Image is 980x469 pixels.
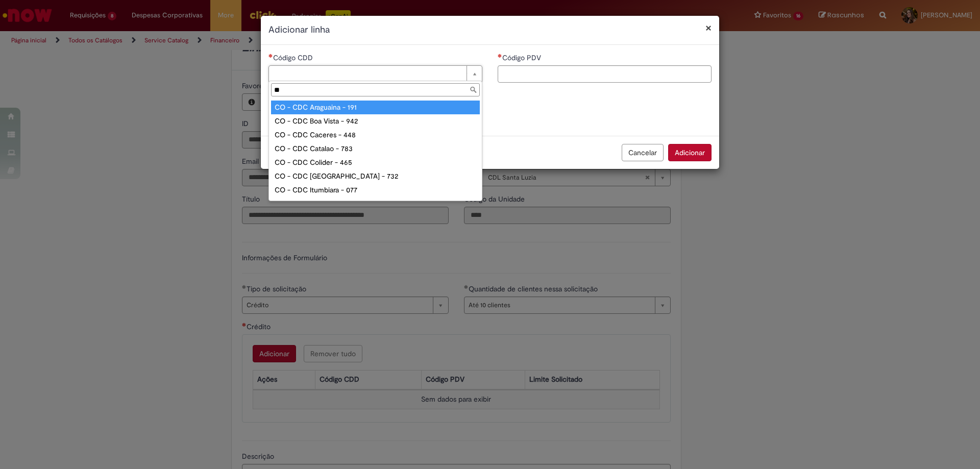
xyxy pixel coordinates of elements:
div: CO - CDC Colider - 465 [271,156,480,169]
div: CO - CDC Catalao - 783 [271,142,480,156]
div: CO - CDC Caceres - 448 [271,128,480,142]
div: CO - CDC Itumbiara - 077 [271,183,480,197]
div: CO - CDC Araguaina - 191 [271,101,480,114]
ul: Código CDD [269,98,482,201]
div: CO - CDC Boa Vista - 942 [271,114,480,128]
div: CO - CDC Rio Branco - 572 [271,197,480,211]
div: CO - CDC [GEOGRAPHIC_DATA] - 732 [271,169,480,183]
